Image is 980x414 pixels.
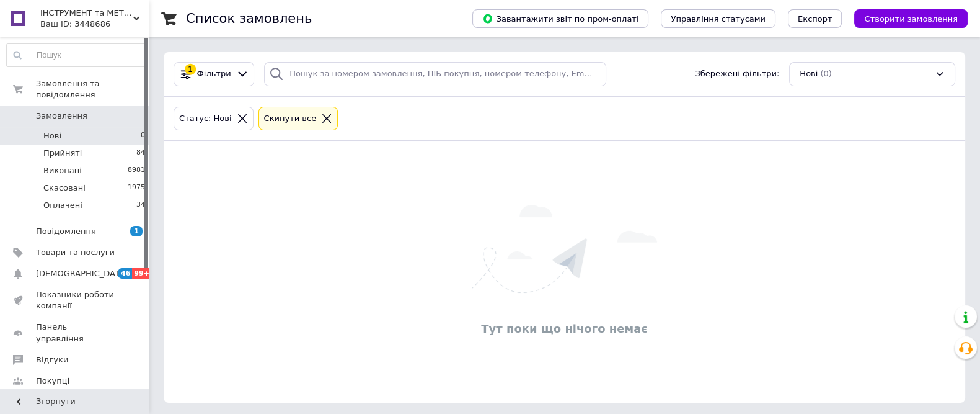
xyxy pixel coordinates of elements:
input: Пошук за номером замовлення, ПІБ покупця, номером телефону, Email, номером накладної [264,62,606,86]
span: Покупці [36,376,69,387]
span: 0 [141,130,145,142]
span: Відгуки [36,354,68,366]
button: Створити замовлення [854,9,968,28]
span: Нові [43,130,61,142]
span: 99+ [132,268,152,279]
span: 34 [136,200,145,211]
span: Оплачені [43,200,82,211]
span: Показники роботи компанії [36,289,115,312]
span: Створити замовлення [864,14,958,24]
span: Панель управління [36,322,115,344]
span: Товари та послуги [36,247,115,258]
span: Управління статусами [671,14,766,24]
span: Фільтри [197,68,231,80]
span: Нові [800,68,818,80]
div: Cкинути все [262,112,319,125]
span: Повідомлення [36,226,96,237]
button: Завантажити звіт по пром-оплаті [472,9,648,28]
a: Створити замовлення [842,14,968,23]
span: Замовлення [36,110,87,122]
span: 1975 [128,182,145,194]
div: 1 [185,64,196,75]
button: Експорт [788,9,842,28]
div: Тут поки що нічого немає [170,321,959,336]
div: Ваш ID: 3448686 [40,19,149,30]
input: Пошук [7,44,146,66]
span: 46 [118,268,132,279]
span: Скасовані [43,182,86,194]
span: [DEMOGRAPHIC_DATA] [36,268,128,279]
span: 8981 [128,165,145,176]
button: Управління статусами [661,9,775,28]
div: Статус: Нові [177,112,234,125]
span: Завантажити звіт по пром-оплаті [482,13,638,24]
span: ІНСТРУМЕНТ та МЕТИЗИ [40,7,133,19]
span: Експорт [798,14,832,24]
span: (0) [820,69,831,78]
span: 1 [130,226,143,236]
span: Виконані [43,165,82,176]
span: 84 [136,148,145,159]
span: Прийняті [43,148,82,159]
span: Замовлення та повідомлення [36,78,149,101]
span: Збережені фільтри: [695,68,779,80]
h1: Список замовлень [186,11,312,26]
